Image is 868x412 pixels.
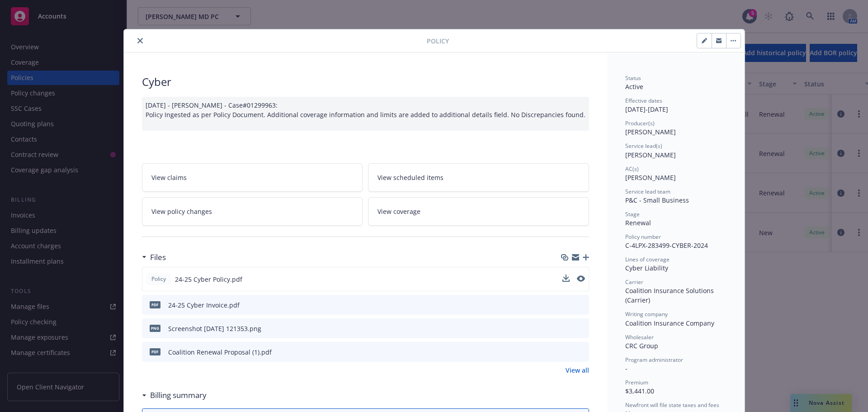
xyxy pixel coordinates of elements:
span: pdf [150,348,160,355]
span: pdf [150,301,160,308]
span: Effective dates [625,97,662,104]
div: Billing summary [142,389,207,401]
span: [PERSON_NAME] [625,128,676,136]
button: download file [563,347,570,357]
span: CRC Group [625,341,658,350]
span: View claims [151,173,187,182]
span: Policy [150,275,168,283]
span: P&C - Small Business [625,196,689,204]
div: [DATE] - [DATE] [625,97,726,114]
button: preview file [577,275,585,284]
button: download file [563,300,570,310]
span: - [625,364,627,373]
button: preview file [577,275,585,282]
span: Active [625,82,643,91]
button: close [135,35,146,46]
button: download file [563,324,570,333]
div: Screenshot [DATE] 121353.png [168,324,261,333]
button: download file [562,275,570,282]
span: Writing company [625,310,668,318]
span: Policy [427,36,449,46]
span: Carrier [625,278,643,286]
span: Program administrator [625,356,683,364]
span: Stage [625,210,640,218]
span: 24-25 Cyber Policy.pdf [175,275,242,284]
a: View all [566,365,589,375]
button: preview file [577,347,585,357]
button: preview file [577,324,585,333]
span: Wholesaler [625,333,654,341]
div: Coalition Renewal Proposal (1).pdf [168,347,272,357]
span: $3,441.00 [625,387,654,395]
span: Lines of coverage [625,256,670,263]
span: View policy changes [151,207,212,216]
span: AC(s) [625,165,639,173]
a: View policy changes [142,197,363,226]
span: Status [625,74,641,82]
span: Renewal [625,218,651,227]
button: preview file [577,300,585,310]
span: png [150,325,160,331]
span: [PERSON_NAME] [625,173,676,182]
span: View scheduled items [377,173,443,182]
div: 24-25 Cyber Invoice.pdf [168,300,240,310]
a: View coverage [368,197,589,226]
span: Policy number [625,233,661,241]
div: Cyber Liability [625,263,726,273]
a: View scheduled items [368,163,589,192]
h3: Files [150,251,166,263]
a: View claims [142,163,363,192]
div: Cyber [142,74,589,90]
div: [DATE] - [PERSON_NAME] - Case#01299963: Policy Ingested as per Policy Document. Additional covera... [142,97,589,131]
div: Files [142,251,166,263]
span: Premium [625,379,648,386]
button: download file [562,275,570,284]
span: View coverage [377,207,420,216]
span: Coalition Insurance Solutions (Carrier) [625,286,716,304]
span: Service lead(s) [625,142,662,150]
span: C-4LPX-283499-CYBER-2024 [625,241,708,250]
span: Coalition Insurance Company [625,319,714,327]
span: Service lead team [625,188,670,195]
span: Newfront will file state taxes and fees [625,401,719,409]
span: Producer(s) [625,119,655,127]
span: [PERSON_NAME] [625,151,676,159]
h3: Billing summary [150,389,207,401]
